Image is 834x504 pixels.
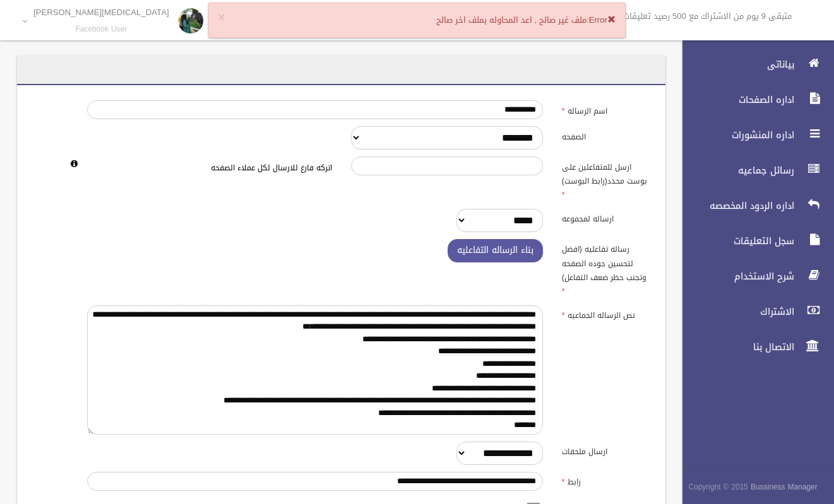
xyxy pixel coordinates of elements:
span: الاتصال بنا [672,341,798,353]
span: اداره الردود المخصصه [672,199,798,212]
a: اداره الصفحات [672,86,834,114]
span: بياناتى [672,58,798,71]
a: رسائل جماعيه [672,156,834,184]
label: ارسل للمتفاعلين على بوست محدد(رابط البوست) [552,156,658,202]
a: اداره المنشورات [672,121,834,149]
label: نص الرساله الجماعيه [552,305,658,323]
div: ملف غير صالح , اعد المحاوله بملف اخر صالح [208,3,626,38]
p: [MEDICAL_DATA][PERSON_NAME] [33,8,169,17]
label: ارساله لمجموعه [552,209,658,226]
label: اسم الرساله [552,100,658,118]
strong: Error: [587,12,616,28]
span: شرح الاستخدام [672,270,798,283]
span: اداره الصفحات [672,93,798,106]
button: × [218,11,225,24]
a: اداره الردود المخصصه [672,192,834,220]
a: شرح الاستخدام [672,262,834,290]
span: Copyright © 2015 [688,480,748,494]
strong: Bussiness Manager [751,480,818,494]
span: الاشتراك [672,305,798,318]
a: الاتصال بنا [672,333,834,361]
h6: اتركه فارغ للارسال لكل عملاء الصفحه [87,164,332,172]
span: اداره المنشورات [672,129,798,141]
a: الاشتراك [672,298,834,325]
span: سجل التعليقات [672,235,798,247]
label: ارسال ملحقات [552,442,658,459]
label: رابط [552,472,658,489]
label: رساله تفاعليه (افضل لتحسين جوده الصفحه وتجنب حظر ضعف التفاعل) [552,239,658,298]
span: رسائل جماعيه [672,164,798,177]
button: بناء الرساله التفاعليه [448,239,543,262]
a: بياناتى [672,50,834,78]
small: Facebook User [33,25,169,34]
a: سجل التعليقات [672,227,834,255]
label: الصفحه [552,126,658,144]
